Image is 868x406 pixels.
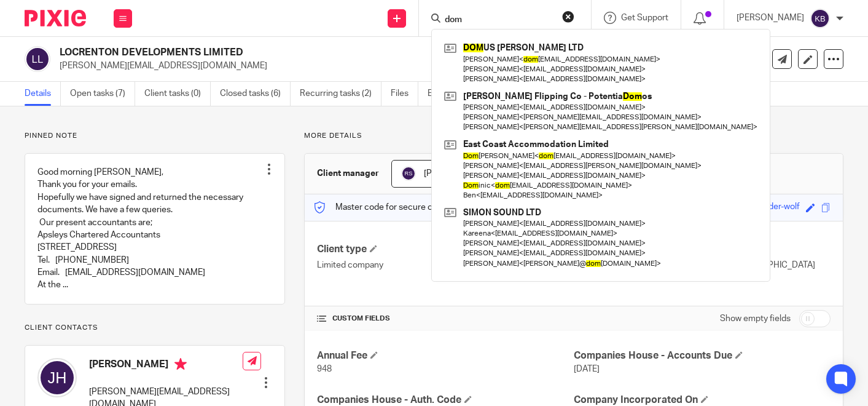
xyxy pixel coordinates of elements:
img: svg%3E [25,46,50,72]
input: Search [444,15,554,26]
p: Master code for secure communications and files [314,201,526,213]
p: More details [304,131,843,141]
label: Show empty fields [720,312,791,325]
h2: LOCRENTON DEVELOPMENTS LIMITED [60,46,553,59]
img: svg%3E [401,166,416,181]
a: Emails [428,82,462,106]
h4: [PERSON_NAME] [89,358,243,373]
button: Clear [562,10,574,23]
i: Primary [174,358,187,370]
a: Closed tasks (6) [220,82,291,106]
span: [PERSON_NAME] [424,169,491,178]
img: svg%3E [810,9,830,28]
span: 948 [317,365,332,373]
h4: CUSTOM FIELDS [317,314,574,324]
img: svg%3E [37,358,77,397]
h4: Client type [317,243,574,256]
h4: Annual Fee [317,349,574,362]
a: Open tasks (7) [70,82,135,106]
a: Recurring tasks (2) [300,82,381,106]
span: Get Support [621,14,668,22]
p: Limited company [317,259,574,271]
p: Pinned note [25,131,285,141]
a: Files [391,82,418,106]
p: [PERSON_NAME] [737,12,804,24]
span: [DATE] [574,365,600,373]
a: Client tasks (0) [144,82,211,106]
img: Pixie [25,10,86,26]
h4: Companies House - Accounts Due [574,349,831,362]
p: Client contacts [25,323,285,333]
h3: Client manager [317,167,379,180]
a: Details [25,82,61,106]
p: [PERSON_NAME][EMAIL_ADDRESS][DOMAIN_NAME] [60,60,676,72]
